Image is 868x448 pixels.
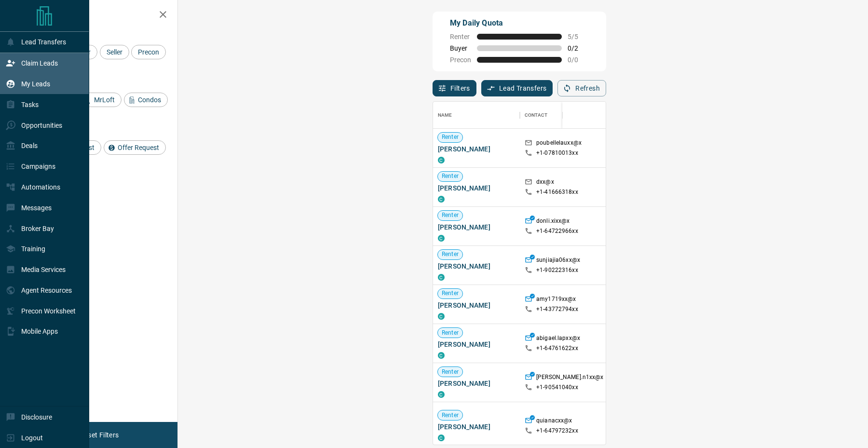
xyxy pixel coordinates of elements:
button: Refresh [557,80,606,96]
span: [PERSON_NAME] [438,422,515,432]
p: +1- 41666318xx [536,188,578,196]
span: Condos [135,96,164,104]
p: My Daily Quota [450,17,589,29]
span: [PERSON_NAME] [438,261,515,271]
h2: Filters [31,10,168,21]
span: Offer Request [114,144,163,151]
div: Contact [520,102,597,129]
span: Renter [438,211,462,219]
button: Filters [433,80,476,96]
span: Renter [438,411,462,420]
span: 0 / 0 [568,56,589,64]
span: Renter [450,33,471,41]
span: Seller [103,48,126,56]
p: donli.xixx@x [536,217,570,227]
span: 5 / 5 [568,33,589,41]
p: +1- 64797232xx [536,427,578,435]
span: Renter [438,250,462,258]
span: Renter [438,172,462,180]
span: [PERSON_NAME] [438,379,515,388]
p: quianacxx@x [536,417,572,427]
div: Condos [124,93,168,107]
span: [PERSON_NAME] [438,222,515,232]
span: Renter [438,368,462,376]
p: +1- 64722966xx [536,227,578,235]
span: Renter [438,133,462,141]
div: Precon [131,45,166,59]
span: [PERSON_NAME] [438,144,515,154]
button: Reset Filters [73,427,125,443]
div: condos.ca [438,313,445,320]
p: poubellelauxx@x [536,139,582,149]
div: condos.ca [438,352,445,359]
p: amy1719xx@x [536,295,576,305]
div: Offer Request [104,140,166,155]
div: Seller [100,45,129,59]
p: sunjiajia06xx@x [536,256,580,266]
p: +1- 07810013xx [536,149,578,157]
div: condos.ca [438,274,445,281]
span: 0 / 2 [568,44,589,52]
div: condos.ca [438,391,445,398]
span: Buyer [450,44,471,52]
p: [PERSON_NAME].n1xx@x [536,373,604,383]
span: MrLoft [91,96,118,104]
span: Precon [450,56,471,64]
div: condos.ca [438,235,445,242]
span: Renter [438,289,462,298]
p: +1- 90222316xx [536,266,578,274]
span: Precon [135,48,163,56]
div: condos.ca [438,196,445,203]
div: Name [438,102,452,129]
p: +1- 90541040xx [536,383,578,392]
p: abigael.lapxx@x [536,334,580,344]
button: Lead Transfers [481,80,553,96]
div: MrLoft [80,93,122,107]
div: Contact [525,102,547,129]
div: Name [433,102,520,129]
div: condos.ca [438,434,445,441]
p: +1- 43772794xx [536,305,578,313]
span: [PERSON_NAME] [438,300,515,310]
p: +1- 64761622xx [536,344,578,353]
span: [PERSON_NAME] [438,183,515,193]
p: dxx@x [536,178,554,188]
div: condos.ca [438,157,445,163]
span: Renter [438,329,462,337]
span: [PERSON_NAME] [438,339,515,349]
